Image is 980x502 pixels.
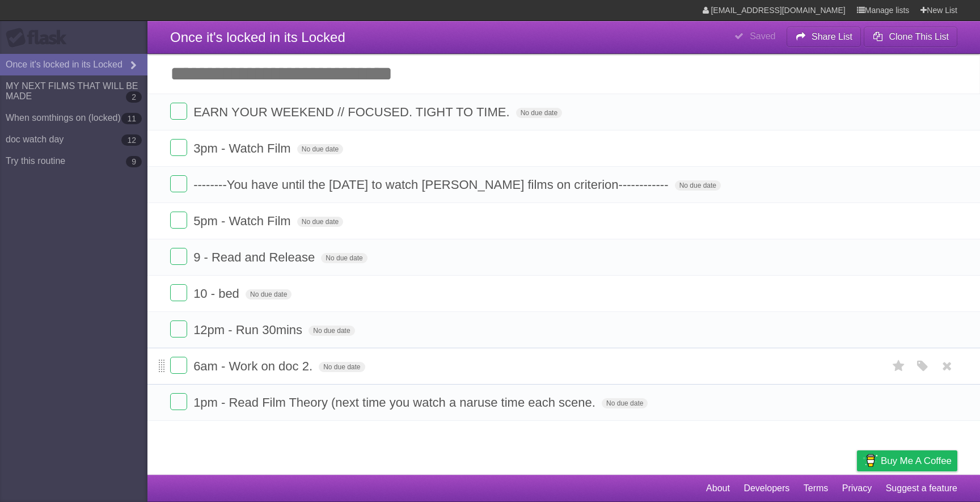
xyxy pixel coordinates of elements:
[170,320,187,338] label: Done
[812,32,852,41] b: Share List
[170,29,345,45] span: Once it's locked in its Locked
[170,212,187,229] label: Done
[881,451,952,471] span: Buy me a coffee
[126,91,142,103] b: 2
[602,398,648,408] span: No due date
[889,32,949,41] b: Clone This List
[864,27,957,47] button: Clone This List
[126,156,142,167] b: 9
[170,248,187,265] label: Done
[706,478,730,499] a: About
[193,105,512,119] span: EARN YOUR WEEKEND // FOCUSED. TIGHT TO TIME.
[193,395,598,410] span: 1pm - Read Film Theory (next time you watch a naruse time each scene.
[750,31,775,41] b: Saved
[193,141,294,155] span: 3pm - Watch Film
[857,450,957,471] a: Buy me a coffee
[321,253,367,263] span: No due date
[309,326,354,336] span: No due date
[6,28,74,48] div: Flask
[297,144,343,154] span: No due date
[170,357,187,374] label: Done
[170,175,187,192] label: Done
[193,250,318,264] span: 9 - Read and Release
[193,286,242,301] span: 10 - bed
[121,113,142,124] b: 11
[170,103,187,120] label: Done
[170,139,187,156] label: Done
[193,214,294,228] span: 5pm - Watch Film
[804,478,829,499] a: Terms
[297,217,343,227] span: No due date
[886,478,957,499] a: Suggest a feature
[193,323,305,337] span: 12pm - Run 30mins
[246,289,292,299] span: No due date
[744,478,789,499] a: Developers
[319,362,365,372] span: No due date
[170,393,187,410] label: Done
[675,180,721,191] span: No due date
[863,451,878,470] img: Buy me a coffee
[787,27,861,47] button: Share List
[842,478,872,499] a: Privacy
[121,134,142,146] b: 12
[170,284,187,301] label: Done
[516,108,562,118] span: No due date
[888,357,910,376] label: Star task
[193,178,671,192] span: --------You have until the [DATE] to watch [PERSON_NAME] films on criterion------------
[193,359,315,373] span: 6am - Work on doc 2.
